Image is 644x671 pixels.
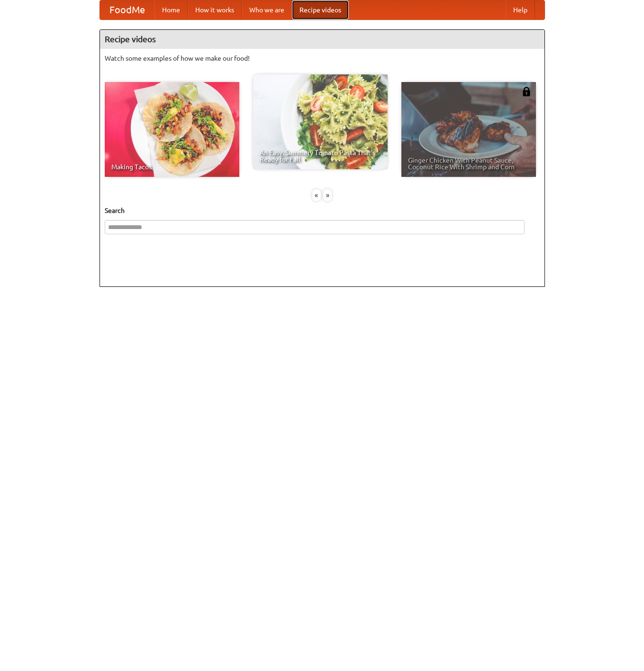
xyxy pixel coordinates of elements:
a: Making Tacos [105,82,239,177]
h5: Search [105,206,540,215]
a: An Easy, Summery Tomato Pasta That's Ready for Fall [253,74,388,169]
p: Watch some examples of how we make our food! [105,54,540,63]
h4: Recipe videos [100,30,544,49]
a: Recipe videos [292,0,349,19]
div: « [312,189,321,201]
span: An Easy, Summery Tomato Pasta That's Ready for Fall [260,149,381,163]
div: » [323,189,332,201]
span: Making Tacos [111,164,233,170]
a: Help [506,0,535,19]
a: Who we are [242,0,292,19]
a: How it works [188,0,242,19]
a: Home [154,0,188,19]
img: 483408.png [522,87,531,96]
a: FoodMe [100,0,154,19]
